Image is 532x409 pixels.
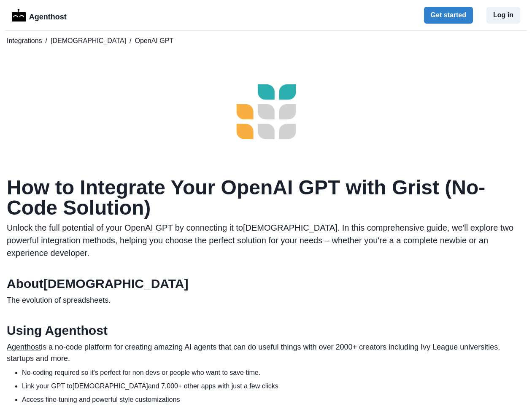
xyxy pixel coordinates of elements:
[130,36,131,46] span: /
[486,7,520,24] button: Log in
[7,36,42,46] a: Integrations
[7,342,525,364] p: is a no-code platform for creating amazing AI agents that can do useful things with over 2000+ cr...
[29,8,67,23] p: Agenthost
[7,178,525,218] h1: How to Integrate Your OpenAI GPT with Grist (No-Code Solution)
[12,9,26,22] img: Logo
[12,8,67,23] a: LogoAgenthost
[46,36,47,46] span: /
[7,36,525,46] nav: breadcrumb
[7,323,525,338] h2: Using Agenthost
[7,343,41,351] a: Agenthost
[7,276,525,291] h2: About [DEMOGRAPHIC_DATA]
[135,36,174,46] span: OpenAI GPT
[51,36,126,46] a: [DEMOGRAPHIC_DATA]
[22,381,525,391] li: Link your GPT to [DEMOGRAPHIC_DATA] and 7,000+ other apps with just a few clicks
[22,395,525,405] li: Access fine-tuning and powerful style customizations
[224,70,308,154] img: Grist logo for OpenAI GPT integration
[22,368,525,378] li: No-coding required so it's perfect for non devs or people who want to save time.
[7,295,525,306] p: The evolution of spreadsheets.
[424,7,473,24] button: Get started
[7,221,525,259] p: Unlock the full potential of your OpenAI GPT by connecting it to [DEMOGRAPHIC_DATA] . In this com...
